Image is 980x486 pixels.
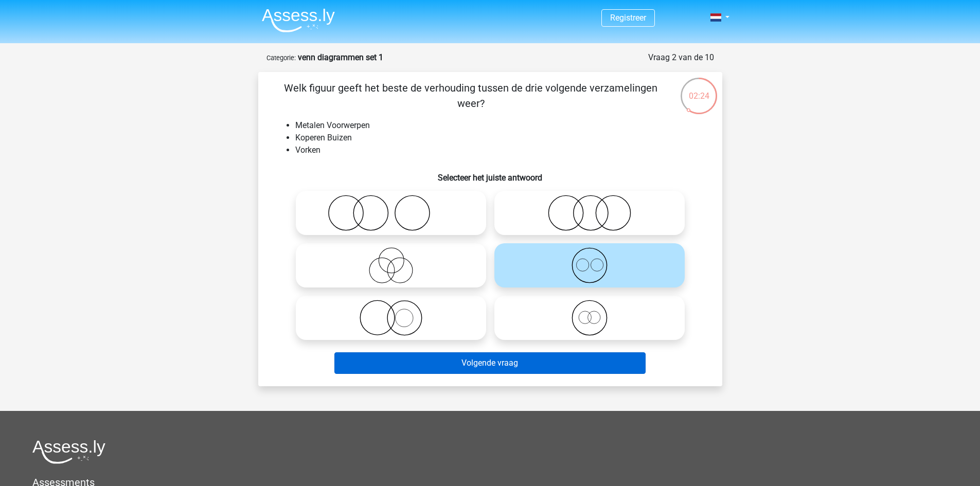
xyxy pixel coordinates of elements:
[648,51,714,64] div: Vraag 2 van de 10
[680,77,718,102] div: 02:24
[262,8,335,32] img: Assessly
[295,119,706,132] li: Metalen Voorwerpen
[334,352,646,374] button: Volgende vraag
[295,132,706,144] li: Koperen Buizen
[275,80,667,111] p: Welk figuur geeft het beste de verhouding tussen de drie volgende verzamelingen weer?
[298,52,383,62] strong: venn diagrammen set 1
[610,13,646,23] a: Registreer
[266,54,296,62] small: Categorie:
[295,144,706,156] li: Vorken
[275,165,706,183] h6: Selecteer het juiste antwoord
[32,440,105,464] img: Assessly logo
